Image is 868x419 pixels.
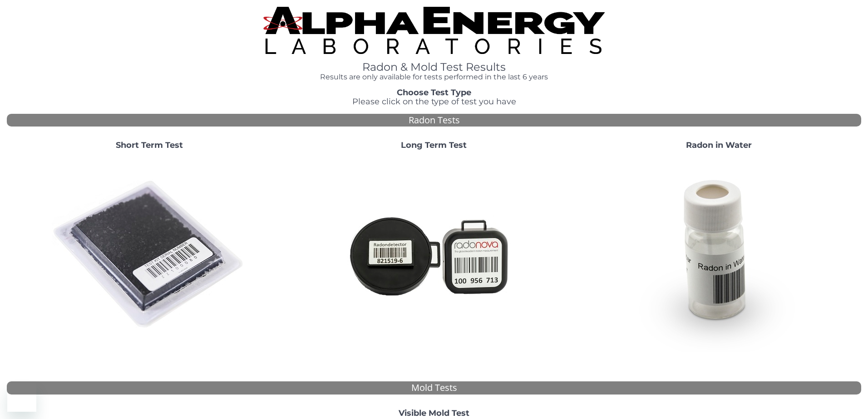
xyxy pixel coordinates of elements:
strong: Visible Mold Test [399,408,469,418]
h4: Results are only available for tests performed in the last 6 years [263,73,605,81]
h1: Radon & Mold Test Results [263,61,605,73]
strong: Long Term Test [401,140,467,150]
div: Radon Tests [7,114,861,127]
strong: Choose Test Type [397,88,471,97]
div: Mold Tests [7,381,861,395]
img: ShortTerm.jpg [52,157,247,352]
img: TightCrop.jpg [263,7,605,54]
iframe: Button to launch messaging window [7,383,36,412]
img: Radtrak2vsRadtrak3.jpg [336,157,532,352]
strong: Radon in Water [686,140,752,150]
span: Please click on the type of test you have [352,97,516,107]
img: RadoninWater.jpg [621,157,816,352]
strong: Short Term Test [116,140,183,150]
